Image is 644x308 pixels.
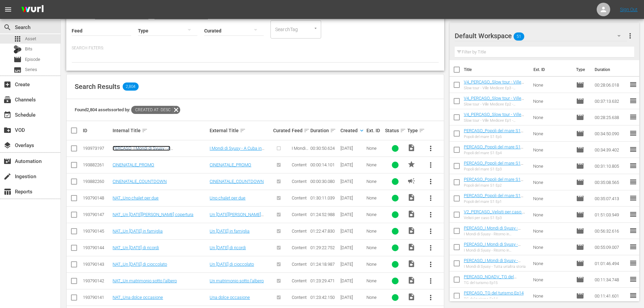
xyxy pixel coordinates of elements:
div: None [366,212,383,217]
td: 00:11:34.748 [592,271,629,288]
a: NAT_Un matrimonio sotto l'albero [113,278,177,283]
div: Popoli del mare S1 Ep3 [464,167,528,171]
span: Content [292,262,307,267]
a: Un [DATE][PERSON_NAME] copertura [210,212,264,222]
div: Velisti per caso S1 Ep3 [464,216,528,220]
span: Episode [576,194,584,203]
div: None [366,278,383,283]
div: [DATE] [340,179,364,184]
span: Reports [3,188,11,196]
span: Search Results [75,82,120,91]
span: Episode [576,259,584,267]
div: None [366,179,383,184]
td: None [530,271,574,288]
span: Series [25,66,37,73]
span: Episode [576,129,584,138]
a: PERCASO_NOADV_TG del turismo Ep15 [464,274,517,284]
td: 00:35:08.565 [592,174,629,190]
div: 193882261 [83,162,111,167]
span: Episode [576,211,584,219]
td: None [530,77,574,93]
a: PERCASO_Popoli del mare S1 Ep3 [464,161,523,171]
div: 00:30:50.624 [310,146,338,151]
div: 193790141 [83,295,111,300]
span: reorder [629,291,637,300]
span: more_vert [427,177,435,186]
span: sort [419,127,425,134]
td: None [530,207,574,223]
div: External Title [210,126,271,135]
span: Content [292,162,307,167]
button: more_vert [423,190,439,206]
div: TG del turismo Ep14 [464,297,524,301]
button: more_vert [423,157,439,173]
span: Ingestion [3,172,11,181]
div: I Mondi di Syusy - Tutta un'altra storia [464,264,528,269]
td: 00:55:09.007 [592,239,629,255]
span: Video [407,276,415,284]
button: more_vert [423,289,439,306]
td: 00:11:41.601 [592,288,629,304]
button: more_vert [423,207,439,223]
a: I Mondi di Syusy - A Cuba in camper [210,146,264,156]
button: more_vert [423,256,439,273]
div: 01:24:52.988 [310,212,338,217]
div: Ext. ID [366,128,383,133]
span: reorder [629,145,637,153]
span: Episode [576,162,584,170]
div: 01:22:47.830 [310,229,338,234]
span: Video [407,210,415,218]
div: None [366,245,383,250]
span: VOD [3,126,11,134]
div: [DATE] [340,162,364,167]
a: V2_PERCASO_Velisti per caso S1 Ep3 [464,209,527,219]
span: reorder [629,259,637,267]
span: keyboard_arrow_down [359,127,365,134]
span: reorder [629,275,637,283]
div: 00:00:14.101 [310,162,338,167]
div: 193790147 [83,212,111,217]
span: more_vert [626,32,634,40]
div: Slow tour - Ville Medicee Ep2 - [GEOGRAPHIC_DATA], [GEOGRAPHIC_DATA] , [GEOGRAPHIC_DATA][PERSON_N... [464,102,528,106]
div: Status [385,126,405,135]
span: menu [4,5,12,14]
span: I Mondi di Syusy [292,146,308,156]
div: TG del turismo Ep15 [464,281,528,285]
span: Series [14,66,22,74]
td: 00:35:07.413 [592,190,629,207]
div: [DATE] [340,245,364,250]
td: None [530,288,574,304]
div: Slow tour - Ville Medicee Ep3 - Giardino Boboli, [GEOGRAPHIC_DATA], [GEOGRAPHIC_DATA], [GEOGRAPHI... [464,86,528,90]
a: PERCASO_TG del turismo Ep14 [464,290,524,295]
span: Video [407,144,415,152]
td: 00:28:06.018 [592,77,629,93]
span: more_vert [427,277,435,285]
span: reorder [629,227,637,235]
span: Episode [576,292,584,300]
a: CINENATALE_COUNTDOWN [210,179,264,184]
td: None [530,125,574,142]
td: None [530,255,574,271]
a: V4_PERCASO_Slow tour - Ville Medicee Ep2 [464,96,524,106]
span: movie_filter [3,157,11,165]
span: Episode [576,146,584,154]
img: ans4CAIJ8jUAAAAAAAAAAAAAAAAAAAAAAAAgQb4GAAAAAAAAAAAAAAAAAAAAAAAAJMjXAAAAAAAAAAAAAAAAAAAAAAAAgAT5G... [16,2,49,18]
button: more_vert [423,223,439,239]
span: Video [407,193,415,202]
td: 00:34:50.090 [592,125,629,142]
a: NAT_Una dolce occasione [113,295,163,300]
div: None [366,262,383,267]
span: Content [292,229,307,234]
th: Type [572,60,591,79]
td: None [530,190,574,207]
span: sort [304,127,310,134]
div: None [366,229,383,234]
a: PERCASO_I Mondi di Syusy - [GEOGRAPHIC_DATA]: Tutta un'altra storia [464,258,521,273]
div: Popoli del mare S1 Ep1 [464,199,528,204]
span: Video [407,227,415,235]
td: None [530,174,574,190]
a: Sign Out [620,7,638,12]
td: 01:51:03.949 [592,207,629,223]
div: Curated [273,128,290,133]
th: Title [464,60,529,79]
